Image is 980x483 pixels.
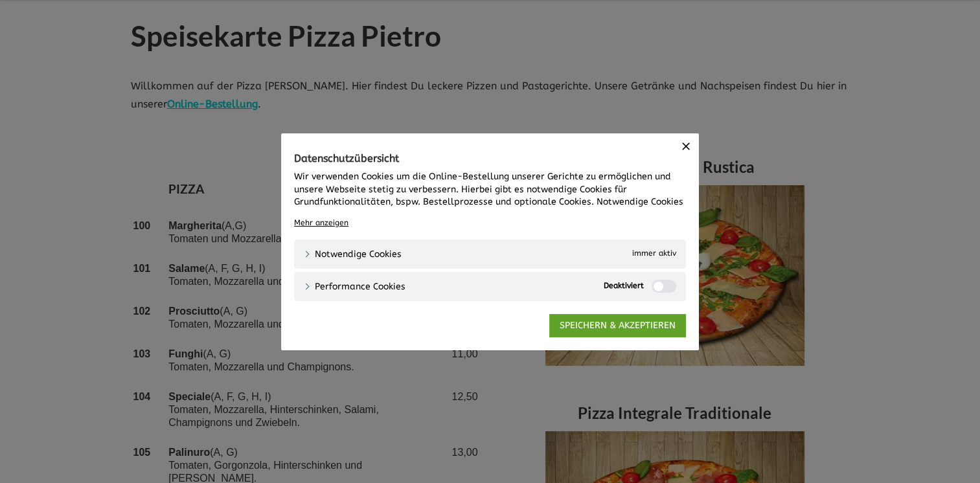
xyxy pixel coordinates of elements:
[294,152,686,164] h4: Datenschutzübersicht
[549,314,686,337] a: SPEICHERN & AKZEPTIEREN
[304,247,402,261] a: Notwendige Cookies
[632,247,676,261] span: immer aktiv
[294,170,686,221] div: Wir verwenden Cookies um die Online-Bestellung unserer Gerichte zu ermöglichen und unsere Webseit...
[304,280,405,293] a: Performance Cookies
[294,217,348,229] a: Mehr anzeigen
